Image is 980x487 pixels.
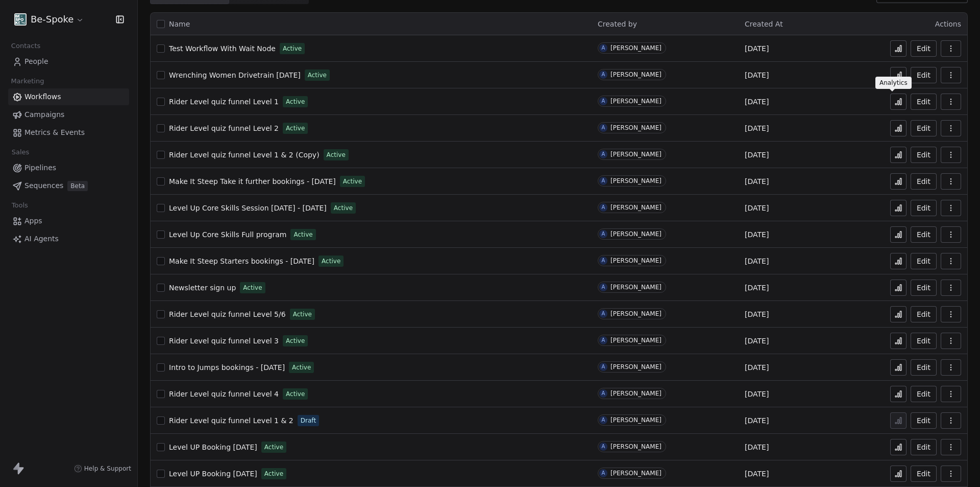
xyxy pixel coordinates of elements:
a: Rider Level quiz funnel Level 1 & 2 [169,415,293,426]
button: Edit [911,253,937,269]
a: Wrenching Women Drivetrain [DATE] [169,70,301,80]
span: Active [283,44,302,53]
button: Edit [911,306,937,322]
button: Edit [911,200,937,216]
a: Newsletter sign up [169,283,236,293]
span: [DATE] [745,43,769,54]
div: A [602,97,605,105]
button: Edit [911,40,937,57]
span: Workflows [24,91,61,102]
a: Edit [911,94,937,110]
span: Active [334,203,353,213]
div: [PERSON_NAME] [610,443,661,450]
a: Workflows [8,88,129,105]
div: [PERSON_NAME] [610,284,661,291]
span: [DATE] [745,469,769,479]
div: [PERSON_NAME] [610,363,661,370]
div: A [602,124,605,132]
div: A [602,177,605,185]
span: Active [243,283,262,292]
button: Edit [911,333,937,349]
a: Edit [911,67,937,83]
a: SequencesBeta [8,177,129,194]
div: [PERSON_NAME] [610,416,661,424]
div: A [602,443,605,451]
div: [PERSON_NAME] [610,44,661,52]
span: Active [286,124,305,133]
span: Active [293,310,312,319]
a: Level UP Booking [DATE] [169,442,257,452]
a: Make It Steep Take it further bookings - [DATE] [169,176,336,187]
span: Active [264,443,283,452]
span: Apps [24,216,42,226]
span: Active [286,336,305,345]
span: [DATE] [745,415,769,426]
span: [DATE] [745,203,769,213]
span: [DATE] [745,283,769,293]
span: Active [292,363,311,372]
span: Active [264,469,283,478]
span: [DATE] [745,389,769,399]
button: Edit [911,412,937,429]
div: A [602,71,605,79]
div: [PERSON_NAME] [610,470,661,477]
a: Edit [911,173,937,190]
button: Be-Spoke [12,11,86,28]
a: Level UP Booking [DATE] [169,469,257,479]
button: Edit [911,439,937,455]
a: People [8,53,129,70]
span: Campaigns [24,109,64,120]
span: [DATE] [745,256,769,266]
button: Edit [911,386,937,402]
span: Newsletter sign up [169,284,236,292]
a: Level Up Core Skills Full program [169,229,286,240]
span: Actions [935,20,961,28]
a: Metrics & Events [8,124,129,141]
a: Edit [911,147,937,163]
span: Active [293,230,312,239]
span: Metrics & Events [24,127,85,138]
span: Pipelines [24,163,56,173]
span: Active [327,150,346,159]
span: Rider Level quiz funnel Level 5/6 [169,310,286,318]
a: Campaigns [8,106,129,123]
span: Rider Level quiz funnel Level 2 [169,124,279,132]
a: Help & Support [74,465,131,473]
a: Edit [911,359,937,376]
div: [PERSON_NAME] [610,257,661,264]
button: Edit [911,120,937,136]
span: Draft [301,416,316,425]
span: Contacts [7,38,45,54]
a: Edit [911,280,937,296]
a: Edit [911,226,937,243]
div: A [602,336,605,344]
span: [DATE] [745,123,769,133]
a: Edit [911,466,937,482]
a: AI Agents [8,230,129,247]
span: Rider Level quiz funnel Level 1 & 2 (Copy) [169,151,320,159]
span: People [24,56,48,67]
span: Level Up Core Skills Full program [169,230,286,239]
span: AI Agents [24,234,59,244]
span: Level Up Core Skills Session [DATE] - [DATE] [169,204,327,212]
div: [PERSON_NAME] [610,151,661,158]
div: [PERSON_NAME] [610,177,661,184]
span: [DATE] [745,70,769,80]
a: Rider Level quiz funnel Level 1 [169,97,279,107]
span: Active [286,389,305,399]
span: Make It Steep Starters bookings - [DATE] [169,257,314,265]
span: Intro to Jumps bookings - [DATE] [169,363,285,372]
a: Test Workflow With Wait Node [169,43,276,54]
span: Active [286,97,305,106]
span: Sequences [24,180,63,191]
div: A [602,203,605,212]
span: Beta [67,181,88,191]
span: Help & Support [84,465,131,473]
div: [PERSON_NAME] [610,71,661,78]
span: [DATE] [745,309,769,319]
